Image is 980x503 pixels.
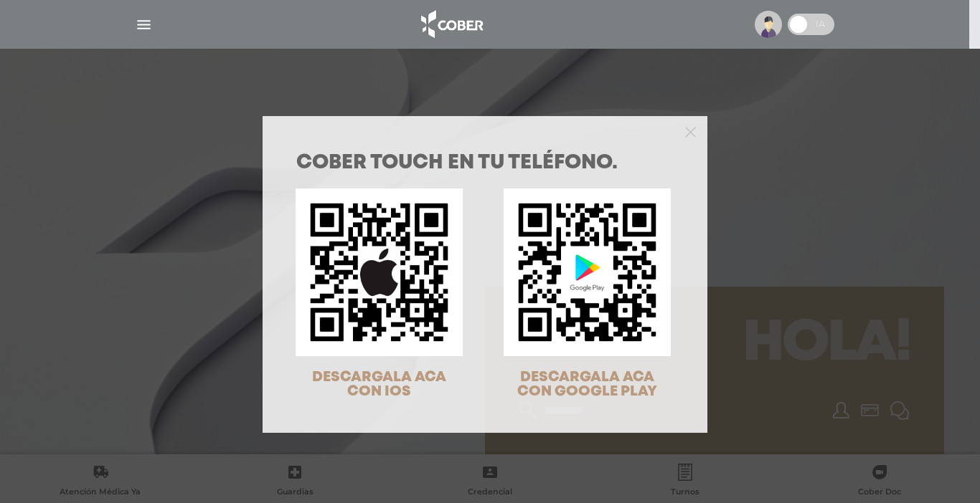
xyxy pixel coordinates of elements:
[685,125,696,138] button: Close
[296,188,463,355] img: qr-code
[312,370,446,398] span: DESCARGALA ACA CON IOS
[296,153,674,173] h1: COBER TOUCH en tu teléfono.
[517,370,657,398] span: DESCARGALA ACA CON GOOGLE PLAY
[504,188,671,355] img: qr-code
